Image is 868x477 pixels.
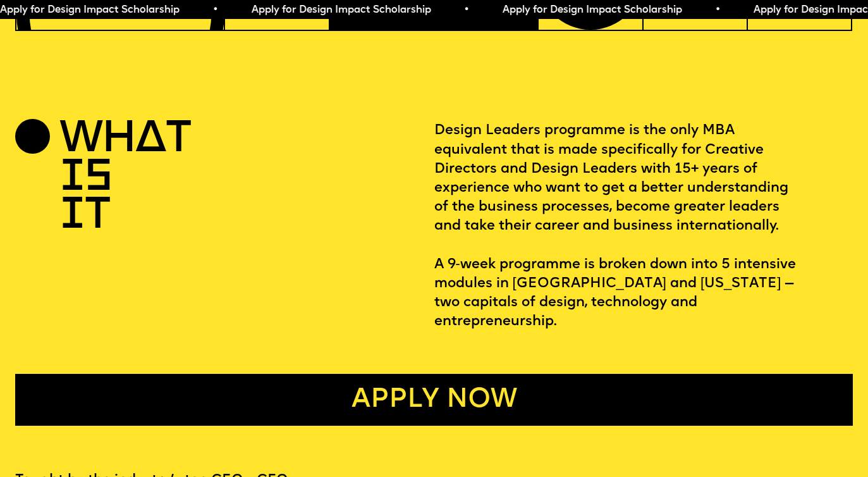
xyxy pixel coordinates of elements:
h2: WHAT IS IT [59,121,129,235]
span: • [715,5,721,15]
span: • [212,5,218,15]
a: Apply now [15,374,853,426]
span: • [463,5,469,15]
p: Design Leaders programme is the only MBA equivalent that is made specifically for Creative Direct... [434,121,853,331]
